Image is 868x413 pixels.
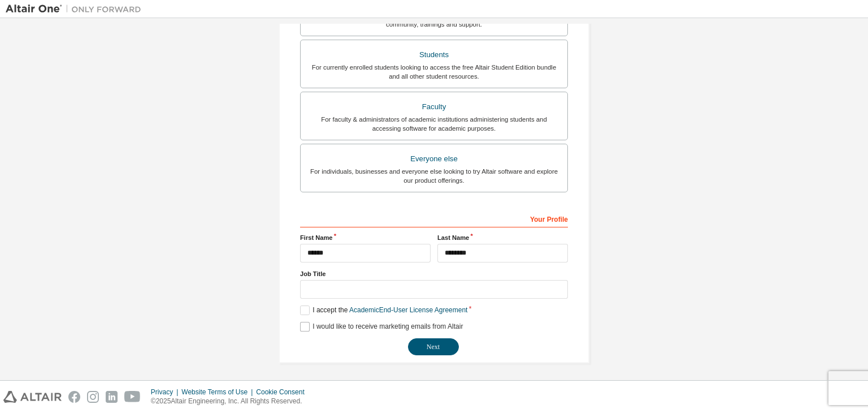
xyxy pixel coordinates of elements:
div: Faculty [307,99,561,115]
img: instagram.svg [87,391,99,403]
label: First Name [300,233,431,242]
div: Everyone else [307,151,561,167]
div: Website Terms of Use [181,388,256,397]
div: For currently enrolled students looking to access the free Altair Student Edition bundle and all ... [307,63,561,81]
img: youtube.svg [124,391,141,403]
div: For faculty & administrators of academic institutions administering students and accessing softwa... [307,115,561,133]
img: facebook.svg [68,391,80,403]
div: Your Profile [300,209,568,227]
div: Privacy [151,388,181,397]
button: Next [408,338,459,355]
a: Academic End-User License Agreement [349,306,467,314]
label: Last Name [437,233,568,242]
div: For individuals, businesses and everyone else looking to try Altair software and explore our prod... [307,167,561,185]
div: Cookie Consent [256,388,311,397]
label: Job Title [300,269,568,278]
p: © 2025 Altair Engineering, Inc. All Rights Reserved. [151,397,311,406]
label: I accept the [300,306,467,315]
img: Altair One [6,3,147,15]
img: linkedin.svg [106,391,118,403]
div: Students [307,47,561,63]
label: I would like to receive marketing emails from Altair [300,322,463,332]
img: altair_logo.svg [3,391,62,403]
